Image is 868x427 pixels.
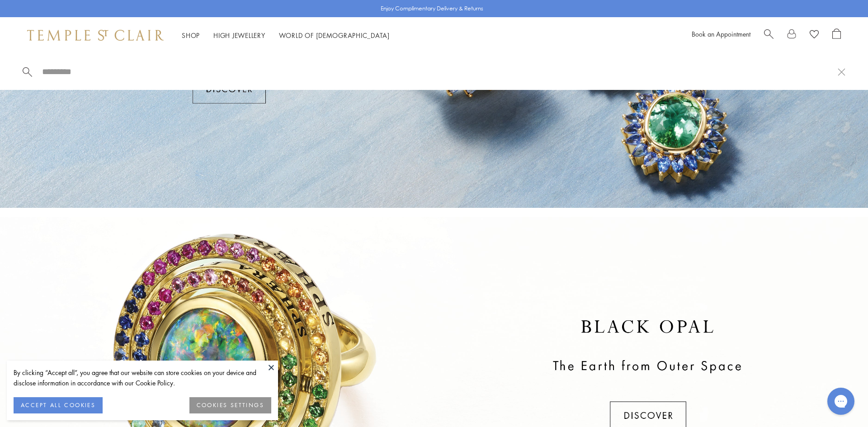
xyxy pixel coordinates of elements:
button: COOKIES SETTINGS [189,397,271,413]
div: By clicking “Accept all”, you agree that our website can store cookies on your device and disclos... [14,367,271,388]
a: Book an Appointment [692,29,750,38]
iframe: Gorgias live chat messenger [823,385,859,418]
nav: Main navigation [182,30,390,41]
img: Temple St. Clair [27,30,164,41]
a: High JewelleryHigh Jewellery [213,31,265,40]
a: Search [764,28,774,42]
a: ShopShop [182,31,200,40]
a: World of [DEMOGRAPHIC_DATA]World of [DEMOGRAPHIC_DATA] [279,31,390,40]
a: Open Shopping Bag [832,28,841,42]
p: Enjoy Complimentary Delivery & Returns [381,4,483,13]
a: View Wishlist [810,28,819,42]
button: ACCEPT ALL COOKIES [14,397,103,413]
